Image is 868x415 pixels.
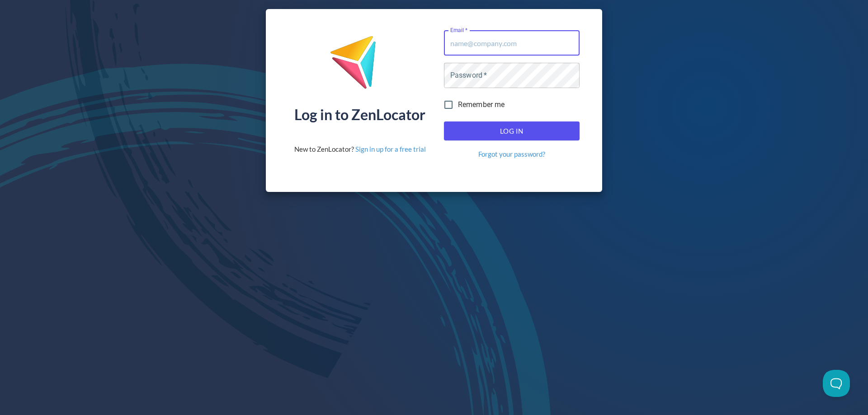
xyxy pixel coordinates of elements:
iframe: Toggle Customer Support [823,370,850,397]
img: ZenLocator [330,35,390,96]
div: Log in to ZenLocator [294,107,425,122]
button: Log In [444,121,580,140]
div: New to ZenLocator? [294,145,426,154]
span: Log In [454,125,570,137]
a: Forgot your password? [478,149,545,159]
a: Sign in up for a free trial [355,145,426,153]
span: Remember me [458,99,505,110]
input: name@company.com [444,30,580,56]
